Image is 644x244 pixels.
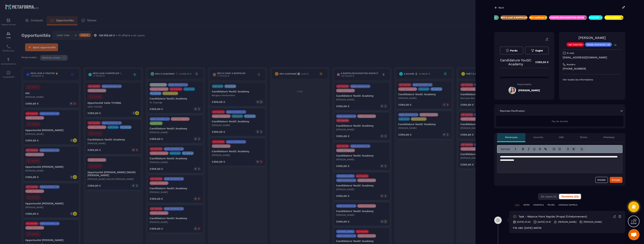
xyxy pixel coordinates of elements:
p: [EMAIL_ADDRESS][DOMAIN_NAME] [563,56,622,59]
p: [PERSON_NAME] [558,220,576,223]
button: Envoyer [610,177,622,183]
p: [DATE] 01:42 [517,220,531,223]
p: +3 [613,43,618,47]
p: Tâches [580,136,587,139]
p: [PHONE_NUMBER] [563,67,622,70]
p: leads entrants vsl [587,43,610,46]
p: COURRIELS [533,204,544,206]
button: Gagné [525,47,549,54]
p: WhatsApp [603,136,615,139]
p: Réponses Planificateur [500,109,525,112]
p: Courriels [533,136,543,139]
span: Terminés (23) [561,195,579,198]
button: Annuler [595,177,608,183]
p: Numéro [567,63,575,66]
p: Candidature YouGC Academy [500,58,531,66]
p: Remarques [505,136,517,139]
p: vsl inscrits [568,43,582,46]
div: FIN 48h [DATE] MATIN [513,226,622,229]
p: [PERSON_NAME] [584,220,602,223]
p: SMS [559,136,564,139]
a: [PERSON_NAME] [578,36,606,40]
p: E-mail [567,52,574,55]
span: Gagné [535,49,543,52]
p: [DATE] 01:41 [538,220,551,223]
span: Pas de donnée [552,120,568,123]
button: Perdu [500,47,523,54]
p: 2 599,00 € [531,59,549,66]
span: Perdu [510,49,517,52]
div: Envoyer [612,178,620,182]
span: En cours (1) [541,195,556,198]
p: Voir toutes les informations [563,78,622,81]
button: Terminés (23) [559,194,581,199]
p: JOURNAUX D'APPELS [558,204,577,206]
button: En cours (1) [539,194,559,199]
p: TOUT [515,204,520,206]
p: task - Relance Point Rapide (propal échelonnement) [519,215,587,218]
p: Responsable [500,83,549,86]
p: TÂCHES [547,204,555,206]
p: NOTES [523,204,529,206]
h5: [PERSON_NAME] [518,89,540,92]
a: Ouvrir le chat [628,229,640,240]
